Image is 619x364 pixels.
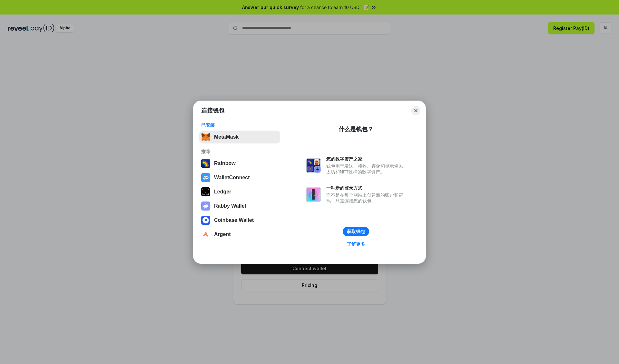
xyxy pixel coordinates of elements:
[339,125,373,133] div: 什么是钱包？
[199,200,280,212] button: Rabby Wallet
[343,227,369,236] button: 获取钱包
[199,157,280,170] button: Rainbow
[201,159,210,168] img: svg+xml,%3Csvg%20width%3D%22120%22%20height%3D%22120%22%20viewBox%3D%220%200%20120%20120%22%20fil...
[201,216,210,225] img: svg+xml,%3Csvg%20width%3D%2228%22%20height%3D%2228%22%20viewBox%3D%220%200%2028%2028%22%20fill%3D...
[199,131,280,143] button: MetaMask
[214,217,254,223] div: Coinbase Wallet
[214,231,231,237] div: Argent
[199,214,280,227] button: Coinbase Wallet
[411,106,420,115] button: Close
[214,134,239,140] div: MetaMask
[326,192,406,204] div: 而不是在每个网站上创建新的账户和密码，只需连接您的钱包。
[201,122,278,128] div: 已安装
[201,173,210,182] img: svg+xml,%3Csvg%20width%3D%2228%22%20height%3D%2228%22%20viewBox%3D%220%200%2028%2028%22%20fill%3D...
[201,149,278,154] div: 推荐
[201,107,224,114] h1: 连接钱包
[214,161,236,166] div: Rainbow
[326,156,406,162] div: 您的数字资产之家
[347,229,365,234] div: 获取钱包
[199,171,280,184] button: WalletConnect
[343,240,369,248] a: 了解更多
[214,203,246,209] div: Rabby Wallet
[347,241,365,247] div: 了解更多
[201,230,210,239] img: svg+xml,%3Csvg%20width%3D%2228%22%20height%3D%2228%22%20viewBox%3D%220%200%2028%2028%22%20fill%3D...
[199,228,280,241] button: Argent
[326,185,406,191] div: 一种新的登录方式
[201,187,210,196] img: svg+xml,%3Csvg%20xmlns%3D%22http%3A%2F%2Fwww.w3.org%2F2000%2Fsvg%22%20width%3D%2228%22%20height%3...
[214,175,250,181] div: WalletConnect
[306,158,321,173] img: svg+xml,%3Csvg%20xmlns%3D%22http%3A%2F%2Fwww.w3.org%2F2000%2Fsvg%22%20fill%3D%22none%22%20viewBox...
[199,185,280,198] button: Ledger
[201,133,210,142] img: svg+xml,%3Csvg%20fill%3D%22none%22%20height%3D%2233%22%20viewBox%3D%220%200%2035%2033%22%20width%...
[214,189,231,195] div: Ledger
[201,202,210,211] img: svg+xml,%3Csvg%20xmlns%3D%22http%3A%2F%2Fwww.w3.org%2F2000%2Fsvg%22%20fill%3D%22none%22%20viewBox...
[306,187,321,202] img: svg+xml,%3Csvg%20xmlns%3D%22http%3A%2F%2Fwww.w3.org%2F2000%2Fsvg%22%20fill%3D%22none%22%20viewBox...
[326,163,406,175] div: 钱包用于发送、接收、存储和显示像以太坊和NFT这样的数字资产。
